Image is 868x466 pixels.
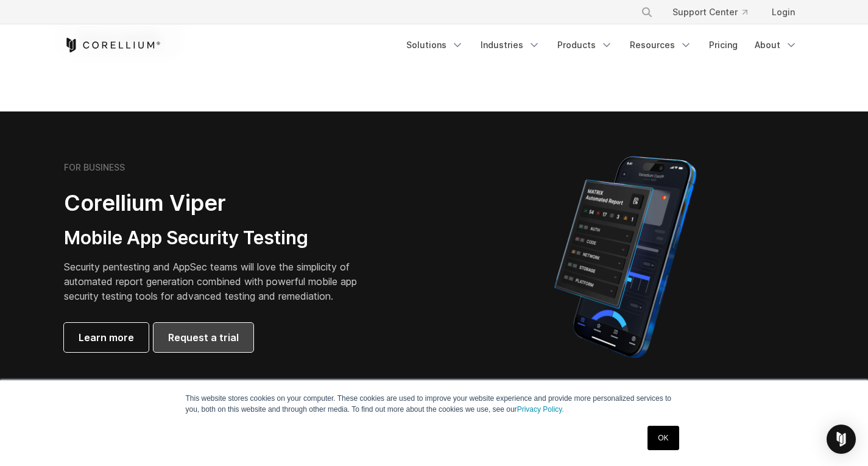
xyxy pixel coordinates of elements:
a: Resources [623,34,699,56]
div: Open Intercom Messenger [827,425,856,454]
a: Pricing [702,34,745,56]
span: Request a trial [168,330,239,345]
a: Industries [473,34,548,56]
img: Corellium MATRIX automated report on iPhone showing app vulnerability test results across securit... [534,150,717,364]
p: This website stores cookies on your computer. These cookies are used to improve your website expe... [186,393,683,415]
a: OK [647,426,679,450]
div: Navigation Menu [626,1,805,23]
a: Privacy Policy. [517,405,564,414]
button: Search [636,1,658,23]
a: Login [762,1,805,23]
a: About [747,34,805,56]
a: Request a trial [153,323,253,352]
a: Learn more [64,323,149,352]
h3: Mobile App Security Testing [64,227,376,250]
h2: Corellium Viper [64,189,376,217]
a: Corellium Home [64,38,161,52]
div: Navigation Menu [399,34,805,56]
a: Products [550,34,620,56]
a: Support Center [663,1,757,23]
span: Learn more [79,330,134,345]
a: Solutions [399,34,471,56]
p: Security pentesting and AppSec teams will love the simplicity of automated report generation comb... [64,259,376,303]
h6: FOR BUSINESS [64,162,125,173]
